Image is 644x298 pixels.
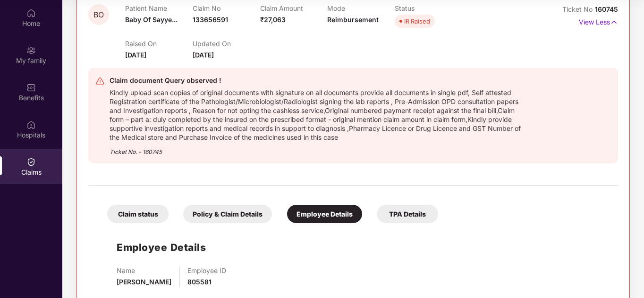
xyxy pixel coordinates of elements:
p: Mode [327,4,395,12]
img: svg+xml;base64,PHN2ZyB3aWR0aD0iMjAiIGhlaWdodD0iMjAiIHZpZXdCb3g9IjAgMCAyMCAyMCIgZmlsbD0ibm9uZSIgeG... [26,46,36,55]
span: 160745 [595,5,618,13]
p: View Less [579,15,618,27]
p: Employee ID [187,266,226,274]
span: ₹27,063 [260,16,286,24]
p: Status [395,4,462,12]
span: Ticket No [562,5,595,13]
p: Claim No [193,4,260,12]
div: Policy & Claim Details [183,205,272,223]
span: [DATE] [193,51,214,59]
img: svg+xml;base64,PHN2ZyBpZD0iQ2xhaW0iIHhtbG5zPSJodHRwOi8vd3d3LnczLm9yZy8yMDAwL3N2ZyIgd2lkdGg9IjIwIi... [26,157,36,167]
div: TPA Details [377,205,438,223]
span: [DATE] [125,51,146,59]
p: Raised On [125,40,193,48]
p: Claim Amount [260,4,328,12]
div: Kindly upload scan copies of original documents with signature on all documents provide all docum... [110,86,525,142]
div: Employee Details [287,205,362,223]
span: Baby Of Sayye... [125,16,178,24]
img: svg+xml;base64,PHN2ZyBpZD0iSG9zcGl0YWxzIiB4bWxucz0iaHR0cDovL3d3dy53My5vcmcvMjAwMC9zdmciIHdpZHRoPS... [26,120,36,129]
span: 133656591 [193,16,228,24]
div: Claim status [107,205,169,223]
img: svg+xml;base64,PHN2ZyB4bWxucz0iaHR0cDovL3d3dy53My5vcmcvMjAwMC9zdmciIHdpZHRoPSIxNyIgaGVpZ2h0PSIxNy... [610,17,618,27]
img: svg+xml;base64,PHN2ZyBpZD0iSG9tZSIgeG1sbnM9Imh0dHA6Ly93d3cudzMub3JnLzIwMDAvc3ZnIiB3aWR0aD0iMjAiIG... [26,8,36,18]
div: IR Raised [404,16,430,26]
span: [PERSON_NAME] [117,278,171,286]
p: Name [117,266,171,274]
span: 805581 [187,278,212,286]
img: svg+xml;base64,PHN2ZyBpZD0iQmVuZWZpdHMiIHhtbG5zPSJodHRwOi8vd3d3LnczLm9yZy8yMDAwL3N2ZyIgd2lkdGg9Ij... [26,83,36,92]
span: BO [93,11,104,19]
span: Reimbursement [327,16,379,24]
img: svg+xml;base64,PHN2ZyB4bWxucz0iaHR0cDovL3d3dy53My5vcmcvMjAwMC9zdmciIHdpZHRoPSIyNCIgaGVpZ2h0PSIyNC... [95,76,105,86]
p: Updated On [193,40,260,48]
div: Ticket No. - 160745 [110,142,525,156]
div: Claim document Query observed ! [110,75,525,86]
p: Patient Name [125,4,193,12]
h1: Employee Details [117,240,206,255]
